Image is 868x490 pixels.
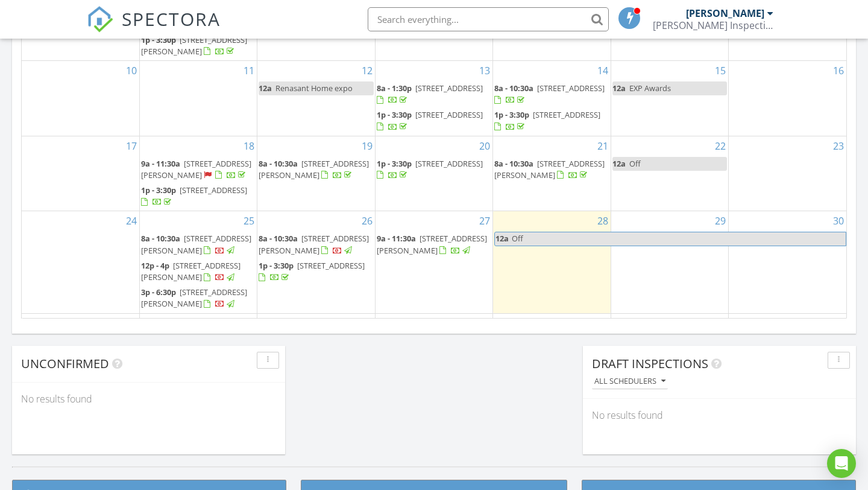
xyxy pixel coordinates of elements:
span: [STREET_ADDRESS] [415,109,483,120]
a: 1p - 3:30p [STREET_ADDRESS] [377,157,491,183]
td: Go to August 16, 2025 [729,61,846,136]
td: Go to September 1, 2025 [139,313,257,353]
div: All schedulers [594,377,665,386]
td: Go to August 13, 2025 [375,61,492,136]
div: Open Intercom Messenger [827,449,856,478]
span: [STREET_ADDRESS] [415,158,483,169]
span: 1p - 3:30p [259,260,294,271]
a: Go to August 30, 2025 [831,211,846,231]
td: Go to September 3, 2025 [375,313,492,353]
a: 8a - 10:30a [STREET_ADDRESS][PERSON_NAME] [259,233,369,255]
a: 1p - 3:30p [STREET_ADDRESS] [141,183,256,209]
span: 1p - 3:30p [494,109,529,120]
span: 1p - 3:30p [141,34,176,45]
a: 1p - 3:30p [STREET_ADDRESS] [141,185,247,207]
a: 8a - 1:30p [STREET_ADDRESS] [377,81,491,107]
td: Go to September 5, 2025 [611,313,728,353]
td: Go to August 15, 2025 [611,61,728,136]
a: 8a - 10:30a [STREET_ADDRESS] [494,81,609,107]
a: 12p - 4p [STREET_ADDRESS][PERSON_NAME] [141,259,256,285]
a: 1p - 3:30p [STREET_ADDRESS] [377,108,491,134]
a: Go to August 20, 2025 [477,136,492,156]
td: Go to August 17, 2025 [22,136,139,211]
td: Go to August 11, 2025 [139,61,257,136]
a: Go to August 12, 2025 [359,61,375,80]
a: 3p - 6:30p [STREET_ADDRESS][PERSON_NAME] [141,285,256,311]
span: [STREET_ADDRESS][PERSON_NAME] [141,287,247,309]
a: 12p - 4p [STREET_ADDRESS][PERSON_NAME] [141,260,241,282]
td: Go to August 24, 2025 [22,211,139,313]
td: Go to August 26, 2025 [257,211,375,313]
a: Go to September 1, 2025 [247,314,257,333]
span: 1p - 3:30p [141,185,176,196]
a: Go to September 2, 2025 [365,314,375,333]
a: 8a - 10:30a [STREET_ADDRESS][PERSON_NAME] [494,158,605,180]
span: [STREET_ADDRESS] [533,109,600,120]
a: SPECTORA [87,16,221,42]
td: Go to August 12, 2025 [257,61,375,136]
td: Go to August 31, 2025 [22,313,139,353]
span: 8a - 10:30a [259,158,298,169]
span: Unconfirmed [21,355,109,372]
td: Go to August 22, 2025 [611,136,728,211]
span: 12p - 4p [141,260,169,271]
div: Chadwick Inspection Services, LLC [653,19,773,31]
span: [STREET_ADDRESS][PERSON_NAME] [141,158,251,180]
span: [STREET_ADDRESS][PERSON_NAME] [377,233,487,255]
span: 8a - 10:30a [141,233,180,244]
a: 9a - 11:30a [STREET_ADDRESS][PERSON_NAME] [141,158,251,180]
span: 12a [612,158,626,169]
a: 8a - 10:30a [STREET_ADDRESS][PERSON_NAME] [141,233,251,255]
input: Search everything... [368,7,609,31]
div: [PERSON_NAME] [686,7,764,19]
a: 8a - 10:30a [STREET_ADDRESS][PERSON_NAME] [259,232,373,258]
a: Go to September 3, 2025 [482,314,492,333]
a: 9a - 11:30a [STREET_ADDRESS][PERSON_NAME] [377,232,491,258]
a: Go to August 24, 2025 [124,211,139,231]
span: EXP Awards [629,83,671,94]
span: 12a [495,232,509,245]
span: [STREET_ADDRESS][PERSON_NAME] [141,34,247,57]
td: Go to August 25, 2025 [139,211,257,313]
a: Go to August 29, 2025 [712,211,728,231]
a: 9a - 11:30a [STREET_ADDRESS][PERSON_NAME] [141,157,256,183]
span: [STREET_ADDRESS][PERSON_NAME] [141,233,251,255]
a: Go to August 28, 2025 [595,211,611,231]
a: 1p - 3:30p [STREET_ADDRESS][PERSON_NAME] [141,33,256,59]
button: All schedulers [592,374,668,390]
span: [STREET_ADDRESS][PERSON_NAME] [259,158,369,180]
td: Go to August 19, 2025 [257,136,375,211]
span: Off [629,158,641,169]
span: 12a [259,83,272,94]
a: 3p - 6:30p [STREET_ADDRESS][PERSON_NAME] [141,287,247,309]
span: 3p - 6:30p [141,287,176,297]
a: Go to August 14, 2025 [595,61,611,80]
td: Go to August 14, 2025 [493,61,611,136]
a: Go to August 27, 2025 [477,211,492,231]
a: Go to September 4, 2025 [600,314,611,333]
span: 9a - 11:30a [377,233,416,244]
span: [STREET_ADDRESS] [537,83,605,94]
span: Off [512,233,523,244]
td: Go to August 28, 2025 [493,211,611,313]
td: Go to August 30, 2025 [729,211,846,313]
a: Go to August 16, 2025 [831,61,846,80]
span: SPECTORA [122,6,221,31]
a: 8a - 10:30a [STREET_ADDRESS][PERSON_NAME] [259,157,373,183]
a: 1p - 3:30p [STREET_ADDRESS] [494,109,600,132]
span: [STREET_ADDRESS][PERSON_NAME] [494,158,605,180]
a: Go to August 15, 2025 [712,61,728,80]
span: [STREET_ADDRESS] [180,185,247,196]
span: 8a - 10:30a [494,158,533,169]
a: Go to August 22, 2025 [712,136,728,156]
a: Go to August 10, 2025 [124,61,139,80]
a: 1p - 3:30p [STREET_ADDRESS] [377,158,483,180]
a: 8a - 10:30a [STREET_ADDRESS][PERSON_NAME] [141,232,256,258]
a: 1p - 3:30p [STREET_ADDRESS] [494,108,609,134]
a: Go to August 21, 2025 [595,136,611,156]
a: Go to August 25, 2025 [241,211,257,231]
td: Go to September 6, 2025 [729,313,846,353]
a: Go to August 13, 2025 [477,61,492,80]
a: 1p - 3:30p [STREET_ADDRESS] [259,259,373,285]
span: 1p - 3:30p [377,158,412,169]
